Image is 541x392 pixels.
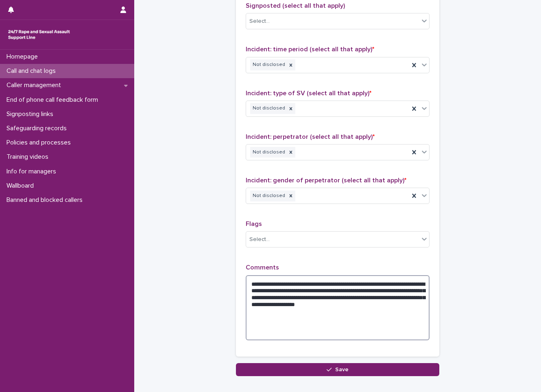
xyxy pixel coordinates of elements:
[246,2,345,9] span: Signposted (select all that apply)
[3,168,63,175] p: Info for managers
[246,46,374,53] span: Incident: time period (select all that apply)
[3,81,68,89] p: Caller management
[250,147,286,158] div: Not disclosed
[249,235,270,244] div: Select...
[236,363,439,376] button: Save
[246,221,262,227] span: Flags
[246,177,406,184] span: Incident: gender of perpetrator (select all that apply)
[3,153,55,161] p: Training videos
[246,90,371,96] span: Incident: type of SV (select all that apply)
[7,26,72,43] img: rhQMoQhaT3yELyF149Cw
[3,196,89,204] p: Banned and blocked callers
[3,110,60,118] p: Signposting links
[249,17,270,26] div: Select...
[250,59,286,70] div: Not disclosed
[3,182,40,190] p: Wallboard
[3,96,105,104] p: End of phone call feedback form
[246,264,279,271] span: Comments
[3,67,62,75] p: Call and chat logs
[250,103,286,114] div: Not disclosed
[250,191,286,201] div: Not disclosed
[3,53,44,61] p: Homepage
[3,125,73,132] p: Safeguarding records
[246,134,375,140] span: Incident: perpetrator (select all that apply)
[3,139,77,147] p: Policies and processes
[335,367,349,372] span: Save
